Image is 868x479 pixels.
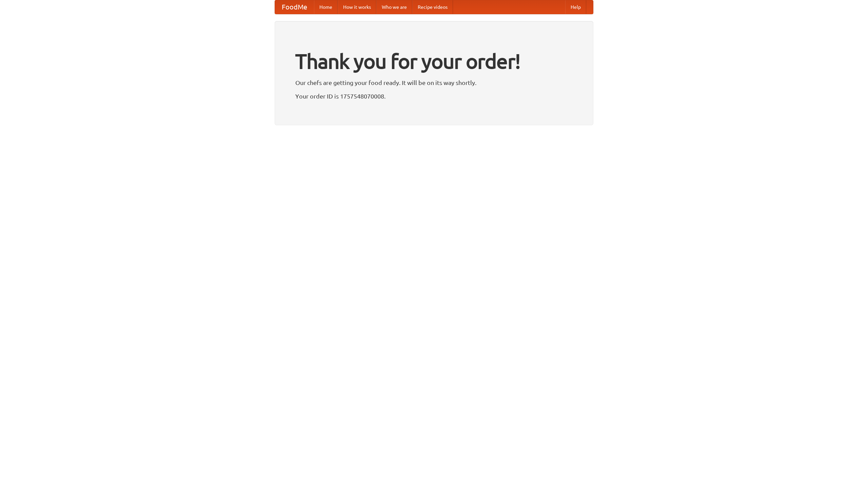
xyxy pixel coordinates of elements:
a: Help [565,0,586,14]
a: Who we are [376,0,412,14]
a: Home [314,0,338,14]
p: Our chefs are getting your food ready. It will be on its way shortly. [295,78,573,88]
a: Recipe videos [412,0,453,14]
p: Your order ID is 1757548070008. [295,91,573,101]
a: How it works [338,0,376,14]
a: FoodMe [275,0,314,14]
h1: Thank you for your order! [295,45,573,78]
